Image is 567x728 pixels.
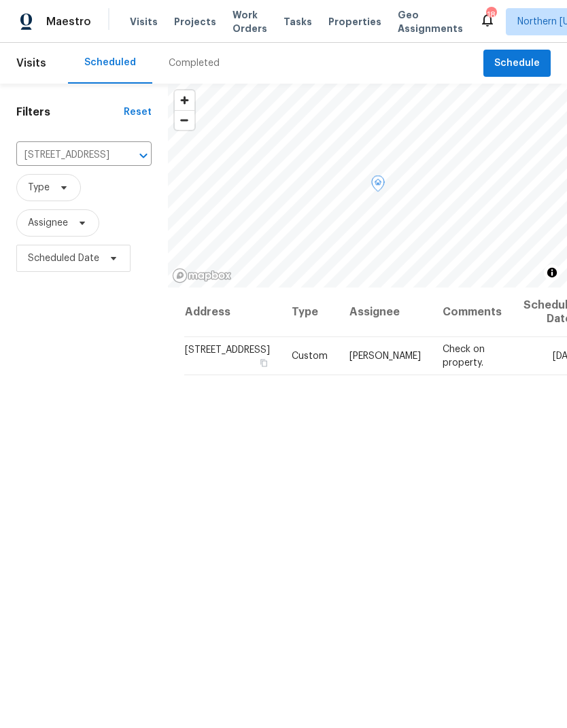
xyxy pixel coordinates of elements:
span: Properties [328,15,381,29]
span: Visits [16,48,46,78]
span: [STREET_ADDRESS] [185,345,270,355]
span: Maestro [46,15,91,29]
div: Map marker [371,175,385,196]
span: Zoom out [175,111,194,130]
span: Projects [174,15,216,29]
div: Scheduled [84,56,136,69]
span: Custom [292,351,328,361]
span: [PERSON_NAME] [349,351,421,361]
span: Work Orders [233,8,267,35]
th: Comments [432,288,513,337]
span: Visits [130,15,158,29]
th: Type [281,288,339,337]
span: Check on property. [443,345,485,368]
button: Toggle attribution [544,264,560,281]
a: Mapbox homepage [172,268,232,283]
span: Scheduled Date [28,252,99,265]
span: Tasks [283,17,312,27]
span: Assignee [28,216,68,230]
th: Assignee [339,288,432,337]
button: Copy Address [258,357,270,369]
span: Schedule [494,55,540,72]
button: Schedule [483,50,551,77]
button: Zoom in [175,90,194,110]
div: Completed [169,56,220,70]
button: Open [134,146,153,165]
span: Toggle attribution [548,265,556,280]
div: Reset [124,105,152,119]
input: Search for an address... [16,145,114,166]
th: Address [184,288,281,337]
span: Type [28,181,50,194]
div: 18 [486,8,496,22]
span: Geo Assignments [398,8,463,35]
button: Zoom out [175,110,194,130]
h1: Filters [16,105,124,119]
